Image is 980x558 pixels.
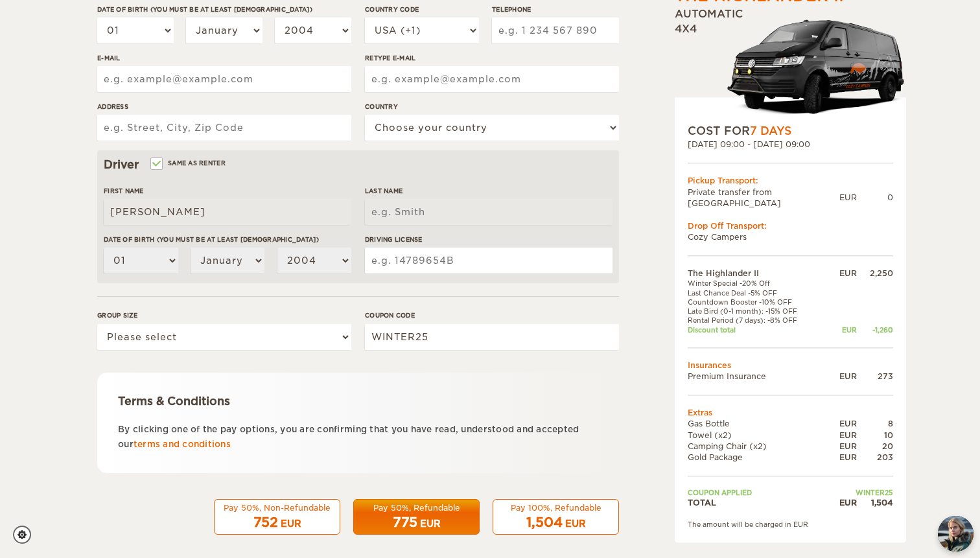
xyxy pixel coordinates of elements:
[857,441,893,452] div: 20
[501,502,611,513] div: Pay 100%, Refundable
[826,498,857,509] div: EUR
[104,235,351,244] label: Date of birth (You must be at least [DEMOGRAPHIC_DATA])
[365,66,619,92] input: e.g. example@example.com
[688,231,893,242] td: Cozy Campers
[857,371,893,382] div: 273
[97,115,351,141] input: e.g. Street, City, Zip Code
[688,316,826,325] td: Rental Period (7 days): -8% OFF
[688,123,893,139] div: COST FOR
[727,11,906,123] img: stor-langur-223.png
[365,186,612,196] label: Last Name
[365,53,619,63] label: Retype E-mail
[97,310,351,320] label: Group size
[365,102,619,111] label: Country
[826,268,857,279] div: EUR
[688,430,826,441] td: Towel (x2)
[826,452,857,463] div: EUR
[13,526,40,544] a: Cookie settings
[222,502,332,513] div: Pay 50%, Non-Refundable
[688,520,893,529] div: The amount will be charged in EUR
[675,8,906,124] div: Automatic 4x4
[688,268,826,279] td: The Highlander II
[492,5,619,14] label: Telephone
[688,297,826,307] td: Countdown Booster -10% OFF
[688,187,839,209] td: Private transfer from [GEOGRAPHIC_DATA]
[857,419,893,430] div: 8
[688,307,826,316] td: Late Bird (0-1 month): -15% OFF
[152,161,160,169] input: Same as renter
[857,268,893,279] div: 2,250
[104,157,612,172] div: Driver
[688,419,826,430] td: Gas Bottle
[688,220,893,231] div: Drop Off Transport:
[857,325,893,334] div: -1,260
[938,516,974,552] button: chat-button
[353,499,480,535] button: Pay 50%, Refundable 775 EUR
[839,192,857,203] div: EUR
[688,288,826,297] td: Last Chance Deal -5% OFF
[688,441,826,452] td: Camping Chair (x2)
[826,371,857,382] div: EUR
[857,452,893,463] div: 203
[365,5,479,14] label: Country Code
[526,515,563,530] span: 1,504
[857,430,893,441] div: 10
[393,515,417,530] span: 775
[688,360,893,371] td: Insurances
[688,371,826,382] td: Premium Insurance
[134,439,231,449] a: terms and conditions
[857,192,893,203] div: 0
[152,157,226,169] label: Same as renter
[214,499,340,535] button: Pay 50%, Non-Refundable 752 EUR
[97,66,351,92] input: e.g. example@example.com
[688,488,826,497] td: Coupon applied
[826,325,857,334] div: EUR
[493,499,619,535] button: Pay 100%, Refundable 1,504 EUR
[492,17,619,43] input: e.g. 1 234 567 890
[565,517,586,530] div: EUR
[826,430,857,441] div: EUR
[118,393,598,409] div: Terms & Conditions
[688,325,826,334] td: Discount total
[420,517,441,530] div: EUR
[826,441,857,452] div: EUR
[365,235,612,244] label: Driving License
[688,176,893,187] div: Pickup Transport:
[938,516,974,552] img: Freyja at Cozy Campers
[104,199,351,225] input: e.g. William
[688,408,893,419] td: Extras
[688,139,893,150] div: [DATE] 09:00 - [DATE] 09:00
[857,498,893,509] div: 1,504
[97,53,351,63] label: E-mail
[97,5,351,14] label: Date of birth (You must be at least [DEMOGRAPHIC_DATA])
[826,419,857,430] div: EUR
[104,186,351,196] label: First Name
[826,488,893,497] td: WINTER25
[688,498,826,509] td: TOTAL
[688,452,826,463] td: Gold Package
[365,310,619,320] label: Coupon code
[97,102,351,111] label: Address
[118,422,598,452] p: By clicking one of the pay options, you are confirming that you have read, understood and accepte...
[688,279,826,288] td: Winter Special -20% Off
[362,502,471,513] div: Pay 50%, Refundable
[253,515,278,530] span: 752
[281,517,301,530] div: EUR
[365,199,612,225] input: e.g. Smith
[365,248,612,273] input: e.g. 14789654B
[750,124,791,137] span: 7 Days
